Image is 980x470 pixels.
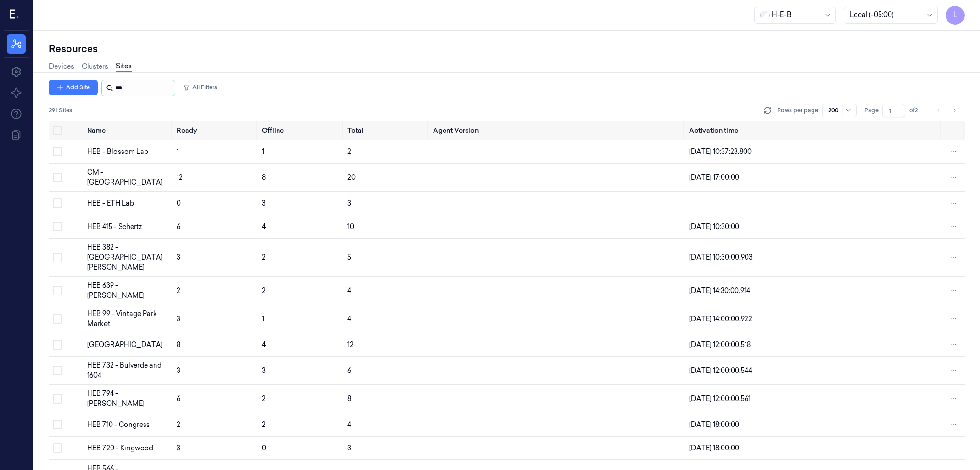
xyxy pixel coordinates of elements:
th: Agent Version [429,121,685,140]
div: HEB 415 - Schertz [87,222,169,232]
span: 6 [177,394,180,403]
button: L [946,6,965,25]
span: 20 [347,173,356,182]
button: Select row [53,314,62,324]
span: 8 [177,340,180,349]
span: 3 [177,315,180,323]
span: 3 [347,199,351,208]
p: Rows per page [777,106,818,115]
span: 2 [262,420,266,429]
span: of 2 [909,106,924,115]
button: Select all [53,126,62,135]
button: Select row [53,198,62,208]
span: 0 [262,444,266,452]
span: 2 [262,253,266,262]
th: Ready [173,121,258,140]
nav: pagination [932,104,961,117]
button: Select row [53,366,62,375]
span: 4 [262,340,266,349]
span: [DATE] 17:00:00 [689,173,739,182]
span: 4 [347,315,351,323]
span: 3 [177,366,180,375]
span: [DATE] 12:00:00.518 [689,340,751,349]
span: 2 [262,286,266,295]
span: 3 [347,444,351,452]
div: HEB 382 - [GEOGRAPHIC_DATA][PERSON_NAME] [87,242,169,273]
div: HEB 794 - [PERSON_NAME] [87,389,169,409]
button: Select row [53,443,62,453]
span: [DATE] 10:30:00 [689,222,739,231]
button: Go to next page [947,104,961,117]
span: Page [864,106,879,115]
div: HEB 710 - Congress [87,420,169,430]
th: Name [83,121,173,140]
span: 291 Sites [49,106,72,115]
div: HEB 639 - [PERSON_NAME] [87,281,169,301]
a: Sites [116,61,132,72]
span: 4 [262,222,266,231]
span: 10 [347,222,354,231]
span: 2 [347,147,351,156]
a: Clusters [82,62,108,72]
span: [DATE] 12:00:00.561 [689,394,751,403]
div: CM - [GEOGRAPHIC_DATA] [87,167,169,187]
span: 2 [177,420,180,429]
span: 6 [347,366,351,375]
span: 4 [347,420,351,429]
button: Select row [53,286,62,295]
div: HEB - Blossom Lab [87,147,169,157]
a: Devices [49,62,74,72]
span: 2 [262,394,266,403]
button: Select row [53,253,62,262]
button: Add Site [49,80,98,95]
button: Select row [53,222,62,231]
button: Select row [53,147,62,156]
button: All Filters [179,80,221,95]
span: [DATE] 14:30:00.914 [689,286,750,295]
span: [DATE] 12:00:00.544 [689,366,752,375]
span: 12 [177,173,183,182]
span: 1 [177,147,179,156]
span: 8 [347,394,351,403]
span: 2 [177,286,180,295]
div: Resources [49,42,965,55]
span: [DATE] 10:30:00.903 [689,253,753,262]
th: Offline [258,121,344,140]
button: Select row [53,394,62,404]
button: Select row [53,420,62,429]
span: 6 [177,222,180,231]
button: Select row [53,340,62,350]
th: Total [344,121,429,140]
button: Select row [53,173,62,182]
span: 12 [347,340,354,349]
span: [DATE] 10:37:23.800 [689,147,752,156]
span: 1 [262,147,264,156]
span: 3 [177,444,180,452]
span: 3 [177,253,180,262]
div: HEB 732 - Bulverde and 1604 [87,361,169,381]
span: 1 [262,315,264,323]
div: HEB 720 - Kingwood [87,443,169,453]
div: HEB - ETH Lab [87,198,169,208]
div: [GEOGRAPHIC_DATA] [87,340,169,350]
span: [DATE] 14:00:00.922 [689,315,752,323]
div: HEB 99 - Vintage Park Market [87,309,169,329]
span: 8 [262,173,266,182]
span: 3 [262,199,266,208]
span: 0 [177,199,181,208]
span: [DATE] 18:00:00 [689,420,739,429]
th: Activation time [685,121,942,140]
span: [DATE] 18:00:00 [689,444,739,452]
span: 5 [347,253,351,262]
span: 4 [347,286,351,295]
span: 3 [262,366,266,375]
